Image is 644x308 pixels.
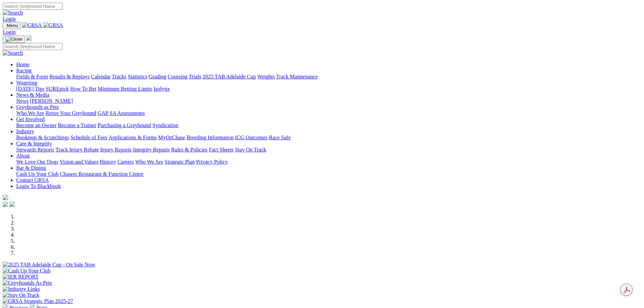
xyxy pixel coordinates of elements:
a: Track Injury Rebate [55,147,99,152]
a: GAP SA Assessments [98,110,145,116]
a: 2025 TAB Adelaide Cup [202,74,256,79]
a: History [100,159,116,165]
a: Syndication [152,122,178,128]
img: GRSA Strategic Plan 2025-27 [3,298,73,304]
div: Wagering [16,86,641,92]
a: Strategic Plan [165,159,195,165]
img: twitter.svg [9,202,15,207]
a: Contact GRSA [16,177,49,183]
a: Care & Integrity [16,141,52,146]
a: Schedule of Fees [70,135,107,140]
a: Wagering [16,80,37,86]
a: [DATE] Tips [16,86,44,92]
a: Greyhounds as Pets [16,104,59,110]
a: Integrity Reports [133,147,170,152]
img: 2025 TAB Adelaide Cup - On Sale Now [3,262,95,268]
img: Greyhounds As Pets [3,280,52,286]
a: Statistics [128,74,147,79]
a: Race Safe [269,135,290,140]
a: Get Involved [16,116,45,122]
img: Search [3,10,23,16]
a: We Love Our Dogs [16,159,58,165]
a: Who We Are [135,159,163,165]
a: Track Maintenance [276,74,318,79]
img: facebook.svg [3,202,8,207]
img: Industry Links [3,286,40,292]
a: About [16,153,30,159]
button: Toggle navigation [3,22,21,29]
div: Bar & Dining [16,171,641,177]
a: MyOzChase [158,135,185,140]
a: Home [16,62,29,67]
div: Racing [16,74,641,80]
a: Injury Reports [100,147,132,152]
a: Breeding Information [187,135,234,140]
div: Care & Integrity [16,147,641,153]
div: Get Involved [16,122,641,128]
a: Rules & Policies [171,147,208,152]
img: Search [3,50,23,56]
img: IER REPORT [3,274,39,280]
a: Stay On Track [235,147,266,152]
a: Calendar [91,74,111,79]
img: GRSA [22,22,42,28]
a: Privacy Policy [196,159,228,165]
a: Applications & Forms [109,135,157,140]
a: Cash Up Your Club [16,171,58,177]
a: Coursing [168,74,188,79]
img: logo-grsa-white.png [26,35,32,41]
input: Search [3,3,63,10]
button: Toggle navigation [3,35,25,43]
a: Become an Owner [16,122,56,128]
a: Vision and Values [59,159,98,165]
a: Industry [16,128,34,134]
a: Login [3,29,16,35]
img: logo-grsa-white.png [3,195,8,200]
img: GRSA [43,22,63,28]
a: Who We Are [16,110,44,116]
img: Stay On Track [3,292,39,298]
a: Results & Replays [49,74,90,79]
div: Industry [16,135,641,141]
div: News & Media [16,98,641,104]
a: Racing [16,68,31,73]
a: SUREpick [46,86,69,92]
a: Grading [149,74,166,79]
a: Login [3,16,16,22]
a: [PERSON_NAME] [30,98,73,104]
a: Tracks [112,74,126,79]
a: Trials [189,74,201,79]
div: Greyhounds as Pets [16,110,641,116]
a: Isolynx [153,86,170,92]
a: Login To Blackbook [16,183,61,189]
img: Close [5,37,22,42]
a: Chasers Restaurant & Function Centre [60,171,143,177]
a: Purchasing a Greyhound [98,122,151,128]
a: How To Bet [70,86,97,92]
a: Stewards Reports [16,147,54,152]
a: Fact Sheets [209,147,234,152]
a: Bookings & Scratchings [16,135,69,140]
a: Fields & Form [16,74,48,79]
a: Careers [117,159,134,165]
div: About [16,159,641,165]
a: News & Media [16,92,49,98]
a: Weights [257,74,275,79]
span: Menu [7,23,18,28]
input: Search [3,43,63,50]
a: Minimum Betting Limits [98,86,152,92]
img: Cash Up Your Club [3,268,50,274]
a: Bar & Dining [16,165,46,171]
a: Become a Trainer [58,122,96,128]
a: ICG Outcomes [235,135,267,140]
a: News [16,98,28,104]
a: Retire Your Greyhound [46,110,96,116]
